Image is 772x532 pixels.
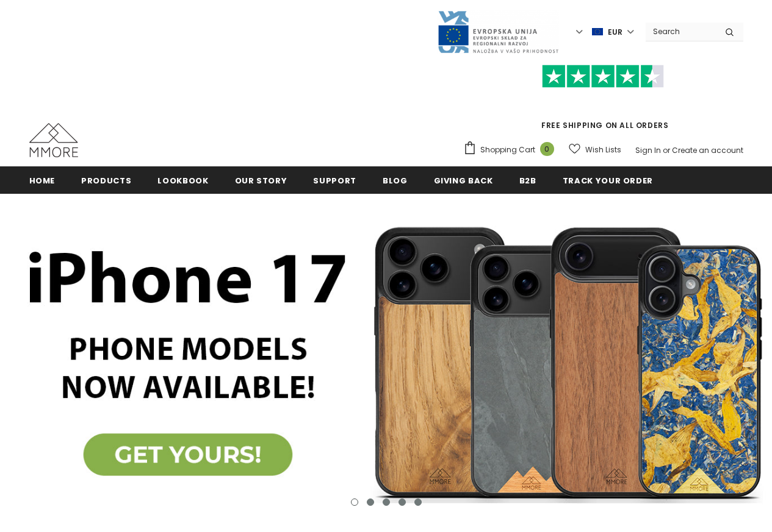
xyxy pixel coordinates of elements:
a: Home [29,166,56,194]
button: 2 [367,498,374,506]
a: Our Story [235,166,287,194]
span: Home [29,175,56,186]
span: 0 [540,142,554,156]
a: Track your order [563,166,653,194]
span: Lookbook [157,175,208,186]
a: Giving back [434,166,493,194]
a: Blog [383,166,408,194]
button: 1 [351,498,358,506]
span: FREE SHIPPING ON ALL ORDERS [463,70,743,130]
img: MMORE Cases [29,123,78,157]
span: support [313,175,356,186]
a: Shopping Cart 0 [463,141,560,159]
span: or [663,145,670,155]
span: EUR [608,26,622,38]
span: Giving back [434,175,493,186]
span: Products [81,175,131,186]
a: Javni Razpis [437,26,559,37]
button: 5 [414,498,422,506]
img: Javni Razpis [437,10,559,54]
img: Trust Pilot Stars [542,65,664,88]
span: Track your order [563,175,653,186]
iframe: Customer reviews powered by Trustpilot [463,88,743,119]
button: 3 [383,498,390,506]
span: B2B [519,175,536,186]
span: Our Story [235,175,287,186]
a: Sign In [635,145,661,155]
a: Lookbook [157,166,208,194]
span: Wish Lists [585,144,621,156]
button: 4 [399,498,406,506]
a: B2B [519,166,536,194]
a: Products [81,166,131,194]
a: support [313,166,356,194]
a: Wish Lists [569,139,621,160]
span: Blog [383,175,408,186]
input: Search Site [646,23,716,40]
a: Create an account [672,145,743,155]
span: Shopping Cart [480,144,535,156]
